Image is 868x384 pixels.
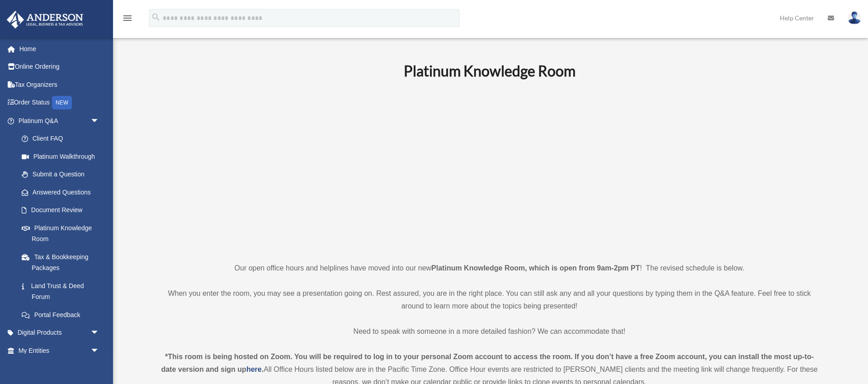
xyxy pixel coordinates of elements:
[13,277,113,306] a: Land Trust & Deed Forum
[6,40,113,58] a: Home
[4,11,86,28] img: Anderson Advisors Platinum Portal
[90,112,108,130] span: arrow_drop_down
[13,248,113,277] a: Tax & Bookkeeping Packages
[6,112,113,130] a: Platinum Q&Aarrow_drop_down
[122,16,133,24] a: menu
[848,11,861,24] img: User Pic
[13,219,108,248] a: Platinum Knowledge Room
[246,365,262,373] a: here
[354,92,625,245] iframe: 231110_Toby_KnowledgeRoom
[13,201,113,219] a: Document Review
[158,325,821,338] p: Need to speak with someone in a more detailed fashion? We can accommodate that!
[90,341,108,360] span: arrow_drop_down
[13,166,113,184] a: Submit a Question
[90,324,108,342] span: arrow_drop_down
[6,341,113,360] a: My Entitiesarrow_drop_down
[52,96,72,109] div: NEW
[262,365,264,373] strong: .
[151,12,161,22] i: search
[404,62,576,80] b: Platinum Knowledge Room
[6,94,113,112] a: Order StatusNEW
[13,306,113,324] a: Portal Feedback
[6,324,113,342] a: Digital Productsarrow_drop_down
[13,130,113,148] a: Client FAQ
[13,147,113,166] a: Platinum Walkthrough
[6,76,113,94] a: Tax Organizers
[13,183,113,201] a: Answered Questions
[122,13,133,24] i: menu
[431,264,640,272] strong: Platinum Knowledge Room, which is open from 9am-2pm PT
[158,262,821,275] p: Our open office hours and helplines have moved into our new ! The revised schedule is below.
[6,58,113,76] a: Online Ordering
[158,287,821,313] p: When you enter the room, you may see a presentation going on. Rest assured, you are in the right ...
[161,353,814,373] strong: *This room is being hosted on Zoom. You will be required to log in to your personal Zoom account ...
